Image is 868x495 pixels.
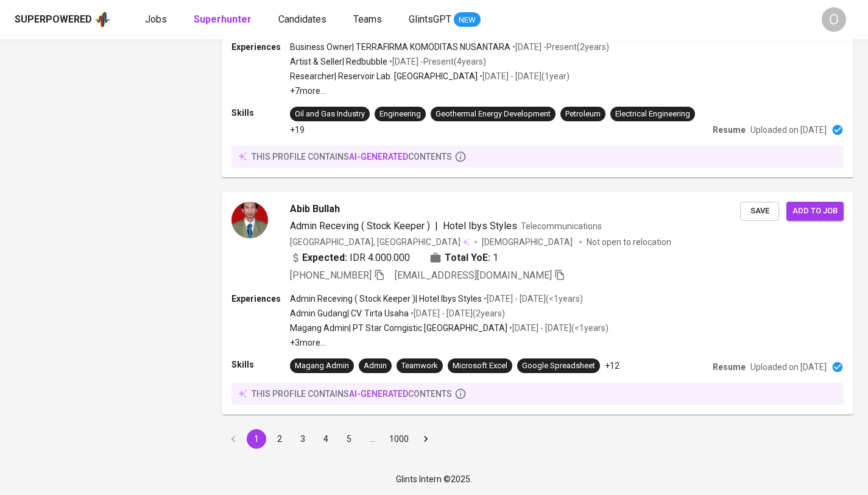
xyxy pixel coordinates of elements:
p: • [DATE] - [DATE] ( 1 year ) [478,70,570,82]
span: [PHONE_NUMBER] [290,269,372,281]
a: Jobs [145,12,169,27]
button: Save [740,202,779,221]
button: Go to page 2 [270,429,289,449]
a: Superpoweredapp logo [15,10,111,29]
div: Google Spreadsheet [522,360,595,372]
p: Experiences [231,293,290,305]
button: Go to page 5 [339,429,359,449]
a: Abib BullahAdmin Receving ( Stock Keeper )|Hotel Ibys StylesTelecommunications[GEOGRAPHIC_DATA], ... [222,192,853,415]
div: IDR 4.000.000 [290,251,410,265]
button: Add to job [786,202,844,221]
p: Artist & Seller | Redbubble [290,55,387,68]
span: [EMAIL_ADDRESS][DOMAIN_NAME] [395,269,552,281]
p: Business Owner | TERRAFIRMA KOMODITAS NUSANTARA [290,41,510,53]
div: … [362,433,382,445]
a: Teams [353,12,384,27]
span: Hotel Ibys Styles [443,220,517,232]
p: • [DATE] - [DATE] ( 2 years ) [409,307,505,319]
a: GlintsGPT NEW [409,12,481,27]
div: Oil and Gas Industry [295,109,365,120]
span: Add to job [792,204,838,218]
button: Go to page 3 [293,429,312,449]
span: Candidates [278,13,326,25]
span: Admin Receving ( Stock Keeper ) [290,220,430,232]
p: +7 more ... [290,85,609,97]
p: this profile contains contents [252,151,452,163]
span: 1 [493,251,498,265]
button: Go to next page [416,429,436,449]
p: • [DATE] - [DATE] ( <1 years ) [482,293,583,305]
p: +3 more ... [290,337,609,349]
span: Jobs [145,13,167,25]
span: NEW [454,14,481,26]
p: this profile contains contents [252,388,452,400]
p: Magang Admin | PT Star Comgistic [GEOGRAPHIC_DATA] [290,322,507,334]
div: Magang Admin [295,360,349,372]
div: [GEOGRAPHIC_DATA], [GEOGRAPHIC_DATA] [290,236,470,248]
span: Save [746,204,773,218]
div: Admin [364,360,387,372]
div: Petroleum [565,109,601,120]
button: page 1 [247,429,266,449]
p: Skills [231,358,290,371]
div: Electrical Engineering [615,109,690,120]
p: • [DATE] - Present ( 2 years ) [510,41,609,53]
span: Abib Bullah [290,202,340,216]
span: | [435,219,438,233]
p: Not open to relocation [587,236,671,248]
span: GlintsGPT [409,13,451,25]
div: Microsoft Excel [453,360,507,372]
img: app logo [94,10,111,29]
b: Total YoE: [445,251,490,265]
div: Teamwork [401,360,438,372]
p: Admin Gudang | CV. Tirta Usaha [290,307,409,319]
span: [DEMOGRAPHIC_DATA] [482,236,574,248]
div: O [822,7,846,32]
p: Resume [713,124,746,136]
div: Geothermal Energy Development [436,109,551,120]
p: Uploaded on [DATE] [750,124,827,136]
button: Go to page 4 [316,429,336,449]
a: Superhunter [194,12,254,27]
span: Telecommunications [521,221,602,231]
span: AI-generated [349,152,408,162]
p: Skills [231,107,290,119]
img: 601d7856846c6a386ea4fe43715a4853.jpg [231,202,268,238]
b: Superhunter [194,13,252,25]
nav: pagination navigation [222,429,437,449]
p: Experiences [231,41,290,53]
div: Engineering [379,109,421,120]
button: Go to page 1000 [386,429,412,449]
p: Uploaded on [DATE] [750,361,827,373]
p: Resume [713,361,746,373]
p: • [DATE] - [DATE] ( <1 years ) [507,322,609,334]
p: +19 [290,124,305,136]
span: AI-generated [349,389,408,399]
b: Expected: [302,251,347,265]
div: Superpowered [15,13,92,27]
a: Candidates [278,12,329,27]
p: • [DATE] - Present ( 4 years ) [387,55,486,68]
p: Researcher | Reservoir Lab. [GEOGRAPHIC_DATA] [290,70,478,82]
p: Admin Receving ( Stock Keeper ) | Hotel Ibys Styles [290,293,482,305]
span: Teams [353,13,382,25]
p: +12 [605,360,619,372]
